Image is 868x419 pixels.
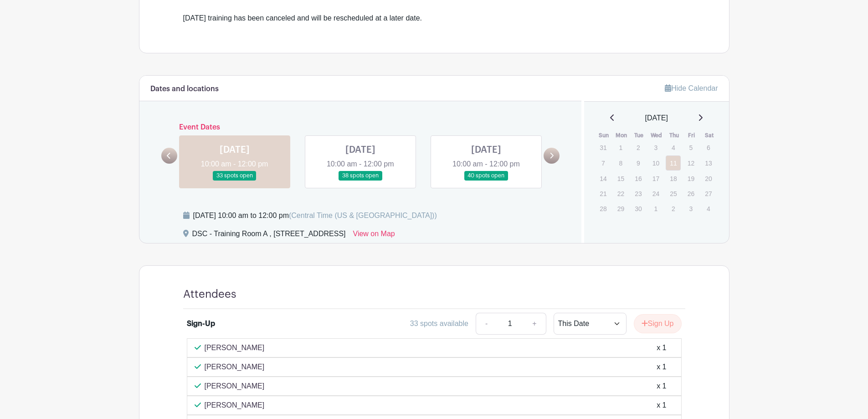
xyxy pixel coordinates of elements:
[596,186,611,201] p: 21
[613,186,628,201] p: 22
[701,171,716,186] p: 20
[177,123,544,132] h6: Event Dates
[183,288,236,301] h4: Attendees
[666,186,681,201] p: 25
[631,140,646,155] p: 2
[596,202,611,216] p: 28
[613,156,628,170] p: 8
[289,212,437,219] span: (Central Time (US & [GEOGRAPHIC_DATA]))
[205,362,265,372] p: [PERSON_NAME]
[666,155,681,171] a: 11
[596,156,611,170] p: 7
[657,400,666,411] div: x 1
[665,84,718,92] a: Hide Calendar
[700,131,718,140] th: Sat
[205,381,265,392] p: [PERSON_NAME]
[648,131,666,140] th: Wed
[666,202,681,216] p: 2
[631,171,646,186] p: 16
[192,228,346,243] div: DSC - Training Room A , [STREET_ADDRESS]
[648,186,663,201] p: 24
[683,131,701,140] th: Fri
[631,186,646,201] p: 23
[613,140,628,155] p: 1
[657,381,666,392] div: x 1
[665,131,683,140] th: Thu
[631,202,646,216] p: 30
[666,171,681,186] p: 18
[634,314,682,333] button: Sign Up
[648,171,663,186] p: 17
[410,318,468,329] div: 33 spots available
[596,171,611,186] p: 14
[595,131,613,140] th: Sun
[150,85,219,93] h6: Dates and locations
[666,140,681,155] p: 4
[683,140,699,155] p: 5
[683,202,699,216] p: 3
[657,362,666,372] div: x 1
[596,140,611,155] p: 31
[193,210,437,221] div: [DATE] 10:00 am to 12:00 pm
[613,131,631,140] th: Mon
[205,342,265,353] p: [PERSON_NAME]
[648,156,663,170] p: 10
[645,113,668,124] span: [DATE]
[187,318,215,329] div: Sign-Up
[701,202,716,216] p: 4
[476,313,497,335] a: -
[183,13,685,24] div: [DATE] training has been canceled and will be rescheduled at a later date.
[613,202,628,216] p: 29
[683,186,699,201] p: 26
[701,186,716,201] p: 27
[205,400,265,411] p: [PERSON_NAME]
[631,156,646,170] p: 9
[657,342,666,353] div: x 1
[613,171,628,186] p: 15
[353,228,395,243] a: View on Map
[683,156,699,170] p: 12
[648,202,663,216] p: 1
[523,313,546,335] a: +
[701,156,716,170] p: 13
[683,171,699,186] p: 19
[648,140,663,155] p: 3
[701,140,716,155] p: 6
[630,131,648,140] th: Tue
